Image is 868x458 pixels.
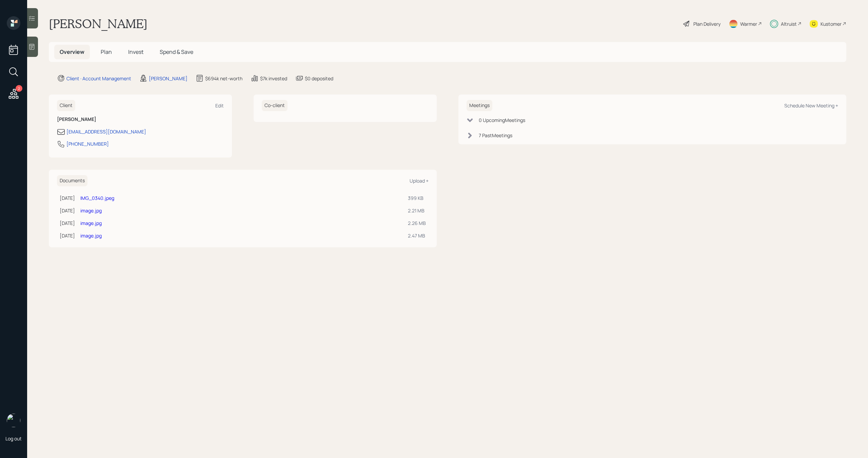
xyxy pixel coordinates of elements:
h1: [PERSON_NAME] [49,16,147,31]
a: image.jpg [80,220,102,226]
div: 7 Past Meeting s [479,132,512,139]
div: $694k net-worth [205,75,242,82]
div: 2 [16,85,22,92]
div: [PHONE_NUMBER] [66,140,109,147]
div: 0 Upcoming Meeting s [479,117,525,124]
div: [EMAIL_ADDRESS][DOMAIN_NAME] [66,128,146,135]
h6: Meetings [467,100,492,111]
div: Schedule New Meeting + [784,102,838,109]
span: Spend & Save [160,48,193,56]
div: [DATE] [60,232,75,239]
div: Client · Account Management [66,75,131,82]
div: 2.26 MB [408,220,426,227]
span: Plan [101,48,112,56]
div: Upload + [410,178,429,184]
a: image.jpg [80,232,102,239]
div: Altruist [781,20,797,27]
h6: [PERSON_NAME] [57,117,224,122]
div: [DATE] [60,194,75,202]
div: [DATE] [60,207,75,214]
div: 2.47 MB [408,232,426,239]
div: [PERSON_NAME] [149,75,188,82]
div: [DATE] [60,220,75,227]
div: Plan Delivery [693,20,721,27]
div: Warmer [740,20,757,27]
div: 2.21 MB [408,207,426,214]
div: Kustomer [821,20,842,27]
h6: Co-client [262,100,288,111]
div: Log out [5,435,22,442]
a: image.jpg [80,207,102,214]
img: michael-russo-headshot.png [7,414,20,427]
div: Edit [215,102,224,109]
span: Overview [60,48,84,56]
h6: Documents [57,175,87,186]
div: 399 KB [408,194,426,202]
span: Invest [128,48,143,56]
h6: Client [57,100,75,111]
div: $7k invested [260,75,287,82]
a: IMG_0340.jpeg [80,195,114,201]
div: $0 deposited [305,75,333,82]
